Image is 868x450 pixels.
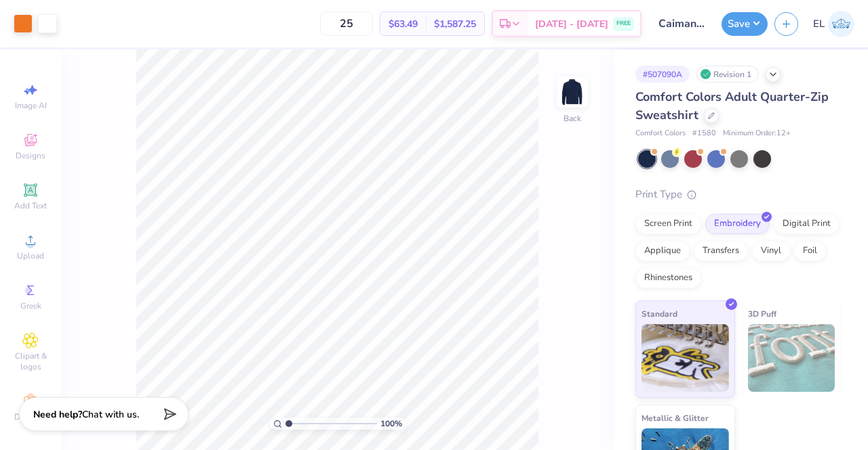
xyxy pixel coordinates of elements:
[635,89,829,123] span: Comfort Colors Adult Quarter-Zip Sweatshirt
[14,411,47,422] span: Decorate
[642,307,677,321] span: Standard
[813,16,825,32] span: EL
[748,307,776,321] span: 3D Puff
[7,351,54,372] span: Clipart & logos
[752,241,790,261] div: Vinyl
[642,324,729,392] img: Standard
[16,150,45,161] span: Designs
[380,418,402,430] span: 100 %
[635,187,841,202] div: Print Type
[748,324,835,392] img: 3D Puff
[535,17,608,31] span: [DATE] - [DATE]
[564,112,581,125] div: Back
[813,11,854,37] a: EL
[20,300,41,311] span: Greek
[15,100,47,111] span: Image AI
[723,128,791,139] span: Minimum Order: 12 +
[635,128,686,139] span: Comfort Colors
[33,408,82,421] strong: Need help?
[774,214,840,234] div: Digital Print
[705,214,770,234] div: Embroidery
[559,78,586,106] img: Back
[648,10,715,37] input: Untitled Design
[82,408,139,421] span: Chat with us.
[642,411,709,425] span: Metallic & Glitter
[794,241,826,261] div: Foil
[635,241,690,261] div: Applique
[635,66,690,83] div: # 507090A
[635,214,701,234] div: Screen Print
[389,17,418,31] span: $63.49
[696,66,759,83] div: Revision 1
[320,12,373,36] input: – –
[434,17,476,31] span: $1,587.25
[17,250,44,261] span: Upload
[694,241,748,261] div: Transfers
[722,12,768,36] button: Save
[14,200,47,211] span: Add Text
[828,11,854,37] img: Eric Liu
[635,268,701,288] div: Rhinestones
[616,19,631,28] span: FREE
[692,128,716,139] span: # 1580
